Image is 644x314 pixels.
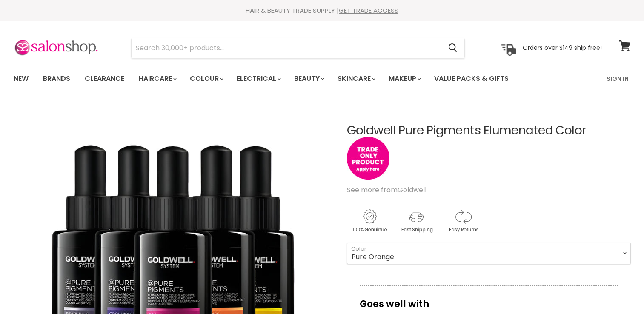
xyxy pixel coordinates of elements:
[339,6,398,15] a: GET TRADE ACCESS
[347,124,631,137] h1: Goldwell Pure Pigments Elumenated Color
[3,66,641,91] nav: Main
[132,38,442,58] input: Search
[347,185,426,195] span: See more from
[230,70,286,88] a: Electrical
[398,185,426,195] a: Goldwell
[523,44,602,51] p: Orders over $149 ship free!
[360,285,618,314] p: Goes well with
[601,274,635,305] iframe: Gorgias live chat messenger
[78,70,131,88] a: Clearance
[7,66,558,91] ul: Main menu
[394,208,439,234] img: shipping.gif
[3,6,641,15] div: HAIR & BEAUTY TRADE SUPPLY |
[132,70,182,88] a: Haircare
[428,70,515,88] a: Value Packs & Gifts
[441,208,486,234] img: returns.gif
[288,70,329,88] a: Beauty
[347,137,389,180] img: tradeonly_small.jpg
[382,70,426,88] a: Makeup
[442,38,464,58] button: Search
[131,38,465,58] form: Product
[601,70,634,88] a: Sign In
[37,70,77,88] a: Brands
[347,208,392,234] img: genuine.gif
[7,70,35,88] a: New
[183,70,229,88] a: Colour
[331,70,381,88] a: Skincare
